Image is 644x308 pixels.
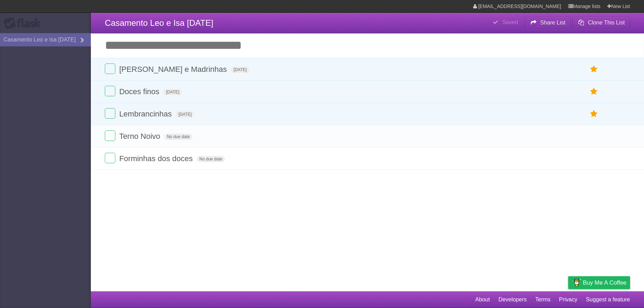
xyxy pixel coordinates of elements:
a: Developers [498,293,527,306]
b: Clone This List [588,20,625,25]
label: Done [105,108,115,119]
span: Casamento Leo e Isa [DATE] [105,18,213,28]
span: Forminhas dos doces [119,154,194,163]
span: Doces finos [119,87,161,96]
label: Star task [587,86,601,97]
span: [DATE] [176,111,195,118]
a: Terms [535,293,551,306]
span: [PERSON_NAME] e Madrinhas [119,65,229,74]
span: [DATE] [163,89,182,95]
label: Done [105,130,115,141]
span: Lembrancinhas [119,110,173,118]
span: No due date [197,156,225,162]
label: Done [105,153,115,163]
div: Flask [3,17,45,30]
a: Privacy [559,293,577,306]
b: Share List [540,20,565,25]
a: About [475,293,490,306]
label: Star task [587,108,601,120]
button: Share List [525,16,571,29]
label: Done [105,86,115,96]
a: Suggest a feature [586,293,630,306]
b: Saved [502,19,518,25]
button: Clone This List [572,16,630,29]
label: Star task [587,63,601,75]
a: Buy me a coffee [568,276,630,289]
span: Terno Noivo [119,132,162,141]
span: [DATE] [231,67,249,73]
label: Done [105,63,115,74]
img: Buy me a coffee [572,277,581,288]
span: Buy me a coffee [583,277,627,289]
span: No due date [164,134,193,140]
